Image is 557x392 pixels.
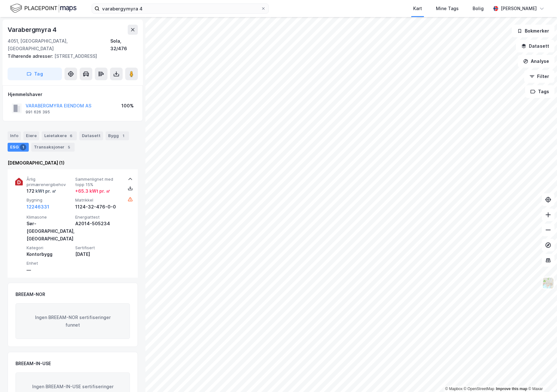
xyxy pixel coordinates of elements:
div: Mine Tags [436,5,459,12]
a: OpenStreetMap [464,387,494,391]
div: 6 [68,133,74,139]
div: Leietakere [42,131,77,140]
span: Sertifisert [75,245,121,250]
a: Mapbox [445,387,462,391]
div: [STREET_ADDRESS] [8,52,133,60]
div: [DEMOGRAPHIC_DATA] (1) [8,159,138,167]
div: Bygg [106,131,129,140]
button: Tag [8,68,62,80]
iframe: Chat Widget [525,362,557,392]
div: kWt pr. ㎡ [34,187,56,195]
img: logo.f888ab2527a4732fd821a326f86c7f29.svg [10,3,77,14]
div: 5 [66,144,72,150]
span: Bygning [27,197,73,203]
span: Sammenlignet med topp 15% [75,177,121,188]
div: Kart [413,5,422,12]
div: A2014-505234 [75,220,121,227]
div: 4051, [GEOGRAPHIC_DATA], [GEOGRAPHIC_DATA] [8,37,110,52]
span: Klimasone [27,214,73,220]
div: Sola, 32/476 [110,37,138,52]
div: Ingen BREEAM-NOR sertifiseringer funnet [15,303,130,339]
div: 991 626 395 [26,110,50,115]
div: [DATE] [75,250,121,258]
button: Datasett [516,40,554,52]
div: — [27,266,73,274]
span: Energiattest [75,214,121,220]
div: Varabergmyra 4 [8,25,58,35]
div: 1124-32-476-0-0 [75,203,121,211]
div: 172 [27,187,56,195]
div: Datasett [79,131,103,140]
span: Kategori [27,245,73,250]
div: BREEAM-NOR [15,291,45,298]
div: Transaksjoner [31,143,75,152]
div: Info [8,131,21,140]
div: + 65.3 kWt pr. ㎡ [75,187,110,195]
div: 100% [121,102,134,110]
input: Søk på adresse, matrikkel, gårdeiere, leietakere eller personer [100,4,261,13]
div: BREEAM-IN-USE [15,360,51,367]
div: 1 [120,133,126,139]
div: ESG [8,143,29,152]
button: 12246331 [27,203,49,211]
div: Hjemmelshaver [8,91,138,98]
img: Z [542,277,554,289]
span: Tilhørende adresser: [8,53,54,59]
div: Bolig [473,5,484,12]
div: Kontorbygg [27,250,73,258]
div: 1 [20,144,26,150]
span: Matrikkel [75,197,121,203]
div: [PERSON_NAME] [501,5,537,12]
span: Årlig primærenergibehov [27,177,73,188]
button: Analyse [518,55,554,68]
button: Bokmerker [512,25,554,37]
div: Kontrollprogram for chat [525,362,557,392]
a: Improve this map [496,387,527,391]
div: Sør-[GEOGRAPHIC_DATA], [GEOGRAPHIC_DATA] [27,220,73,243]
button: Filter [524,70,554,83]
button: Tags [525,85,554,98]
span: Enhet [27,261,73,266]
div: Eiere [23,131,39,140]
